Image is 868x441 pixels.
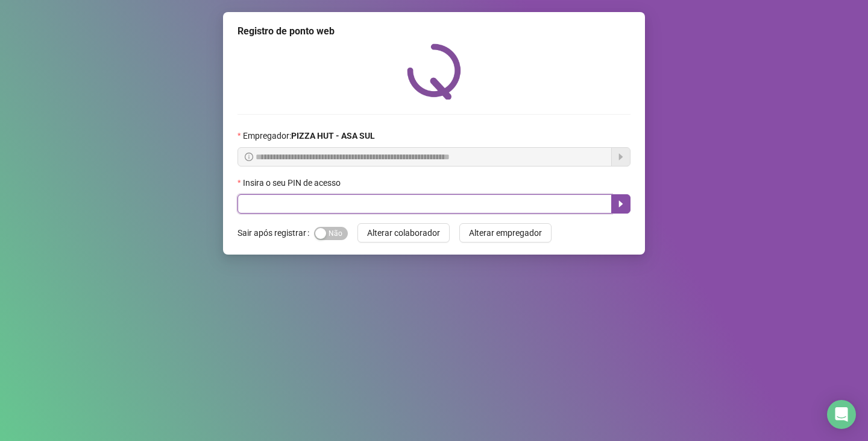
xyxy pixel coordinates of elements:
label: Insira o seu PIN de acesso [237,176,348,189]
div: Registro de ponto web [237,24,631,39]
button: Alterar colaborador [357,223,450,243]
span: caret-right [616,199,626,209]
div: Open Intercom Messenger [827,400,856,429]
span: Alterar colaborador [367,226,440,240]
label: Sair após registrar [237,223,314,243]
strong: PIZZA HUT - ASA SUL [291,131,375,141]
img: QRPoint [407,43,461,100]
button: Alterar empregador [459,223,552,243]
span: info-circle [245,153,253,161]
span: Alterar empregador [469,226,542,240]
span: Empregador : [243,129,375,142]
